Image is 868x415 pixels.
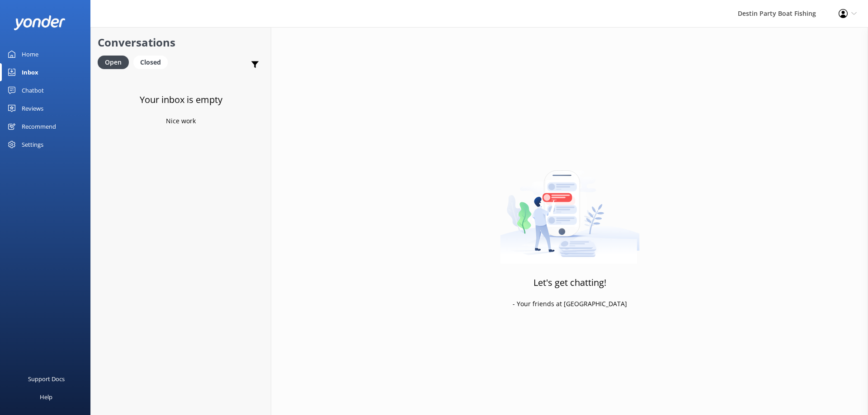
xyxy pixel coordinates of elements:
[513,299,627,309] p: - Your friends at [GEOGRAPHIC_DATA]
[533,275,606,290] h3: Let's get chatting!
[22,81,44,99] div: Chatbot
[22,99,43,117] div: Reviews
[22,117,56,135] div: Recommend
[98,56,129,69] div: Open
[14,15,66,30] img: yonder-white-logo.png
[28,370,65,388] div: Support Docs
[133,56,168,69] div: Closed
[22,63,38,81] div: Inbox
[140,93,222,107] h3: Your inbox is empty
[166,116,196,126] p: Nice work
[40,388,52,406] div: Help
[98,57,133,67] a: Open
[22,45,38,63] div: Home
[500,151,640,264] img: artwork of a man stealing a conversation from at giant smartphone
[98,34,264,51] h2: Conversations
[22,135,43,154] div: Settings
[133,57,172,67] a: Closed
